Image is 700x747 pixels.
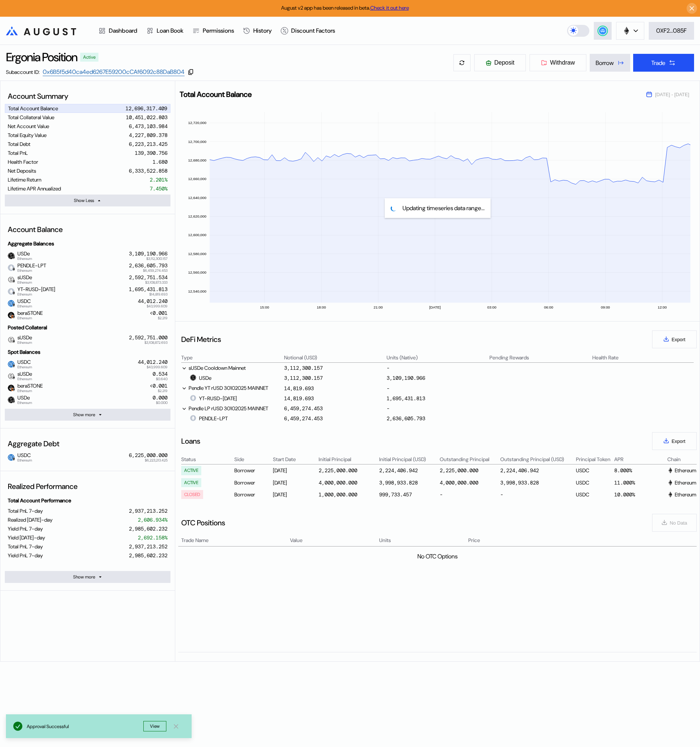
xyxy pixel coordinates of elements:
[319,479,357,486] div: 4,000,000.000
[5,409,170,421] button: Show more
[8,288,14,295] img: empty-token.png
[273,490,318,499] div: [DATE]
[281,4,409,11] span: August v2 app has been released in beta.
[109,27,137,35] div: Dashboard
[158,389,167,393] span: $2.219
[147,304,167,308] span: $43,999.609
[14,452,32,462] span: USDC
[500,479,539,486] div: 3,998,933.828
[8,167,36,174] div: Net Deposits
[656,27,687,35] div: 0XF2...085F
[468,536,480,544] span: Price
[149,293,167,296] span: $14,819.693
[649,22,694,40] button: 0XF2...085F
[83,55,95,60] div: Active
[8,525,43,532] div: Yield PnL 7-day
[319,491,357,498] div: 1,000,000.000
[667,479,696,486] div: Ethereum
[184,468,198,473] div: ACTIVE
[370,4,409,11] a: Check it out here
[8,373,14,379] img: sUSDe-Symbol-Color.png
[667,480,673,486] img: svg+xml,%3c
[150,383,167,389] div: <0.001
[17,304,32,308] span: Ethereum
[157,27,183,35] div: Loan Book
[667,492,673,498] img: svg+xml,%3c
[440,490,499,499] div: -
[494,59,514,66] span: Deposit
[43,68,185,76] a: 0x6B5f5d40ca4ed6267E59200cCAf6092c88DaB804
[135,150,167,156] div: 139,390.756
[622,27,631,35] img: chain logo
[616,22,644,40] button: chain logo
[14,383,43,392] span: beraSTONE
[8,276,14,283] img: sUSDe-Symbol-Color.png
[8,114,54,121] div: Total Collateral Value
[6,49,77,65] div: Ergonia Position
[651,59,665,67] div: Trade
[487,305,496,309] text: 03:00
[14,335,32,344] span: sUSDe
[138,359,167,365] div: 44,012.240
[181,536,209,544] span: Trade Name
[5,321,170,334] div: Posted Collateral
[129,543,167,550] div: 2,937,213.252
[387,364,488,372] div: -
[12,267,16,271] img: svg+xml,%3c
[17,316,43,320] span: Ethereum
[489,354,529,361] div: Pending Rewards
[8,516,52,523] div: Realized [DATE]-day
[156,401,167,405] span: $0.000
[27,723,143,730] div: Approval Successful
[153,395,167,401] div: 0.000
[500,467,539,474] div: 2,224,406.942
[17,257,32,261] span: Ethereum
[8,150,28,156] div: Total PnL
[129,335,167,341] div: 2,592,751.000
[253,27,272,35] div: History
[14,298,32,308] span: USDC
[188,252,207,256] text: 12,580,000
[129,452,167,459] div: 6,225,000.000
[94,17,142,45] a: Dashboard
[319,456,378,463] div: Initial Principal
[17,365,32,369] span: Ethereum
[153,371,167,377] div: 0.534
[14,371,32,381] span: sUSDe
[8,397,14,403] img: USDE.png
[387,384,488,392] div: -
[391,205,397,211] img: pending
[5,237,170,250] div: Aggregate Balances
[273,456,318,463] div: Start Date
[290,536,303,544] span: Value
[129,508,167,514] div: 2,937,213.252
[667,491,696,498] div: Ethereum
[12,339,16,343] img: svg+xml,%3c
[8,176,41,183] div: Lifetime Return
[387,375,425,381] div: 3,109,190.966
[129,262,167,269] div: 2,636,605.793
[614,478,666,487] div: 11.000%
[474,54,526,72] button: Deposit
[181,456,233,463] div: Status
[667,467,696,474] div: Ethereum
[291,27,335,35] div: Discount Factors
[590,54,630,72] button: Borrow
[672,337,686,342] span: Export
[190,375,211,381] div: USDe
[387,395,425,402] div: 1,695,431.813
[129,251,167,257] div: 3,109,190.966
[188,214,207,218] text: 12,620,000
[440,456,499,463] div: Outstanding Principal
[614,490,666,499] div: 10.000%
[144,341,167,345] span: $3,108,872.693
[5,436,170,451] div: Aggregate Debt
[153,159,167,165] div: 1.680
[440,479,478,486] div: 4,000,000.000
[234,466,271,475] div: Borrower
[17,281,32,284] span: Ethereum
[8,123,49,130] div: Net Account Value
[276,17,339,45] a: Discount Factors
[203,27,234,35] div: Permissions
[181,364,283,372] div: sUSDe Cooldown Mainnet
